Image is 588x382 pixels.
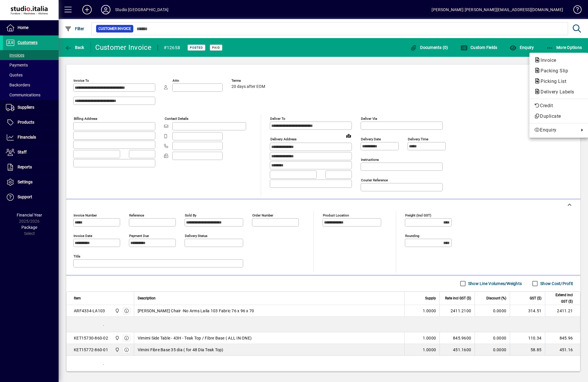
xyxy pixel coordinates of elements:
[534,89,577,95] span: Delivery Labels
[534,113,583,120] span: Duplicate
[534,102,583,109] span: Credit
[534,79,569,84] span: Picking List
[534,57,559,63] span: Invoice
[534,127,576,134] span: Enquiry
[534,68,571,74] span: Packing Slip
